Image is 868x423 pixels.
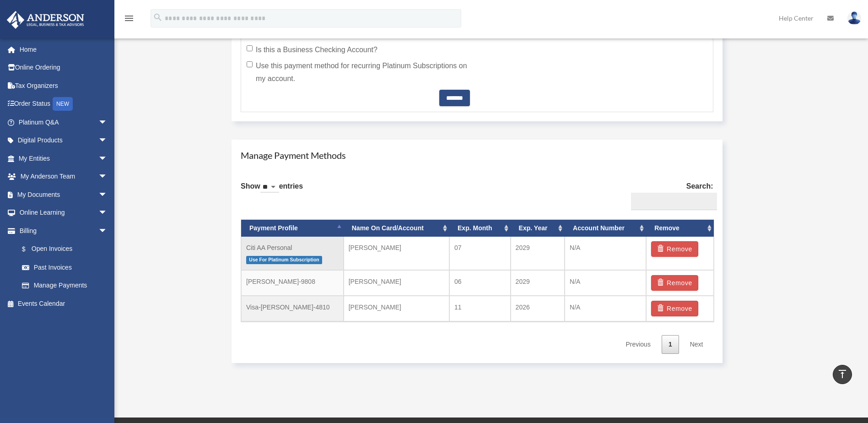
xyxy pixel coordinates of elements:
[6,204,121,222] a: Online Learningarrow_drop_down
[53,97,73,111] div: NEW
[565,237,646,271] td: N/A
[4,11,87,29] img: Anderson Advisors Platinum Portal
[511,270,565,296] td: 2029
[98,185,117,204] span: arrow_drop_down
[6,168,121,186] a: My Anderson Teamarrow_drop_down
[13,240,121,259] a: $Open Invoices
[683,335,710,354] a: Next
[124,16,135,24] a: menu
[241,220,344,237] th: Payment Profile: activate to sort column descending
[241,237,344,271] td: Citi AA Personal
[631,193,717,210] input: Search:
[6,149,121,168] a: My Entitiesarrow_drop_down
[27,244,32,255] span: $
[6,76,121,95] a: Tax Organizers
[344,220,449,237] th: Name On Card/Account: activate to sort column ascending
[449,237,511,271] td: 07
[565,220,646,237] th: Account Number: activate to sort column ascending
[6,131,121,150] a: Digital Productsarrow_drop_down
[646,220,713,237] th: Remove: activate to sort column ascending
[833,365,852,384] a: vertical_align_top
[344,270,449,296] td: [PERSON_NAME]
[6,294,121,313] a: Events Calendar
[98,149,117,168] span: arrow_drop_down
[449,270,511,296] td: 06
[662,335,679,354] a: 1
[6,40,121,59] a: Home
[98,168,117,186] span: arrow_drop_down
[241,296,344,321] td: Visa-[PERSON_NAME]-4810
[449,220,511,237] th: Exp. Month: activate to sort column ascending
[511,296,565,321] td: 2026
[247,61,253,67] input: Use this payment method for recurring Platinum Subscriptions on my account.
[6,185,121,204] a: My Documentsarrow_drop_down
[627,180,713,210] label: Search:
[651,275,698,291] button: Remove
[98,131,117,150] span: arrow_drop_down
[565,270,646,296] td: N/A
[241,270,344,296] td: [PERSON_NAME]-9808
[98,113,117,132] span: arrow_drop_down
[13,258,121,277] a: Past Invoices
[847,11,861,25] img: User Pic
[98,222,117,240] span: arrow_drop_down
[247,60,470,85] label: Use this payment method for recurring Platinum Subscriptions on my account.
[344,296,449,321] td: [PERSON_NAME]
[449,296,511,321] td: 11
[511,237,565,271] td: 2029
[247,43,470,56] label: Is this a Business Checking Account?
[837,369,848,380] i: vertical_align_top
[619,335,657,354] a: Previous
[651,241,698,257] button: Remove
[6,222,121,240] a: Billingarrow_drop_down
[6,59,121,77] a: Online Ordering
[651,301,698,316] button: Remove
[511,220,565,237] th: Exp. Year: activate to sort column ascending
[98,204,117,222] span: arrow_drop_down
[153,12,163,22] i: search
[241,180,303,202] label: Show entries
[260,182,279,193] select: Showentries
[124,13,135,24] i: menu
[246,256,322,264] span: Use For Platinum Subscription
[344,237,449,271] td: [PERSON_NAME]
[6,113,121,131] a: Platinum Q&Aarrow_drop_down
[6,95,121,114] a: Order StatusNEW
[565,296,646,321] td: N/A
[247,45,253,51] input: Is this a Business Checking Account?
[241,149,713,162] h4: Manage Payment Methods
[13,277,117,295] a: Manage Payments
